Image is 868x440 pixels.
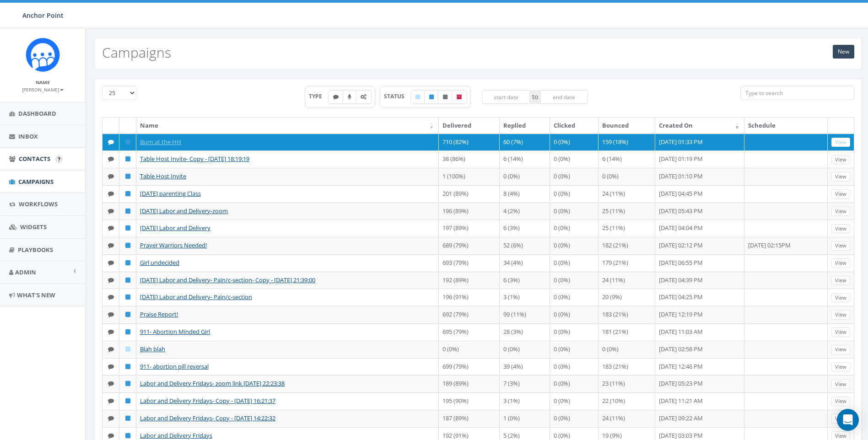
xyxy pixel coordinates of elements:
td: [DATE] 01:10 PM [655,168,744,185]
td: 0 (0%) [500,341,550,358]
div: Open Intercom Messenger [837,409,859,431]
small: [PERSON_NAME] [22,86,64,93]
td: 3 (1%) [500,392,550,410]
a: Burn at the HH [140,138,181,146]
td: 99 (11%) [500,306,550,323]
i: Text SMS [108,208,114,214]
th: Bounced [598,118,655,134]
td: 25 (11%) [598,220,655,237]
a: [DATE] parenting Class [140,189,201,198]
a: 911- abortion pill reversal [140,362,209,370]
i: Published [125,294,130,300]
td: [DATE] 05:43 PM [655,203,744,220]
a: Blah blah [140,345,165,353]
i: Published [125,156,130,162]
td: 189 (89%) [439,375,499,392]
td: 6 (14%) [500,150,550,168]
i: Published [125,433,130,439]
td: 6 (3%) [500,272,550,289]
a: View [831,327,850,337]
th: Delivered [439,118,499,134]
td: 0 (0%) [550,203,598,220]
i: Published [125,173,130,179]
td: 183 (21%) [598,358,655,376]
a: Girl undecided [140,258,179,267]
span: to [530,90,540,104]
th: Clicked [550,118,598,134]
i: Text SMS [108,139,114,145]
td: 60 (7%) [500,134,550,151]
a: View [831,397,850,406]
a: View [831,138,850,147]
td: [DATE] 04:25 PM [655,289,744,306]
a: View [831,172,850,182]
i: Ringless Voice Mail [348,94,351,100]
a: [DATE] Labor and Delivery- Pain/c-section- Copy - [DATE] 21:39:00 [140,276,315,284]
i: Text SMS [108,415,114,421]
td: 201 (89%) [439,185,499,203]
td: 52 (6%) [500,237,550,254]
span: Inbox [18,132,38,140]
td: [DATE] 04:04 PM [655,220,744,237]
td: [DATE] 04:45 PM [655,185,744,203]
span: Widgets [20,223,47,231]
td: 24 (11%) [598,272,655,289]
td: 23 (11%) [598,375,655,392]
a: [DATE] Labor and Delivery [140,224,210,232]
i: Published [125,225,130,231]
td: 693 (79%) [439,254,499,272]
td: 0 (0%) [550,185,598,203]
td: 39 (4%) [500,358,550,376]
i: Text SMS [108,225,114,231]
span: Playbooks [18,246,53,254]
a: View [831,276,850,285]
a: Labor and Delivery Fridays- Copy - [DATE] 14:22:32 [140,414,275,422]
td: [DATE] 11:03 AM [655,323,744,341]
a: View [831,224,850,234]
i: Text SMS [333,94,339,100]
td: 0 (0%) [550,289,598,306]
i: Automated Message [361,94,367,100]
a: Labor and Delivery Fridays [140,431,212,440]
span: Workflows [19,200,58,208]
a: 911- Abortion Minded Girl [140,327,210,336]
td: 28 (3%) [500,323,550,341]
td: [DATE] 12:19 PM [655,306,744,323]
i: Text SMS [108,260,114,266]
td: 0 (0%) [550,341,598,358]
td: 0 (0%) [550,150,598,168]
i: Unpublished [443,94,447,100]
td: 7 (3%) [500,375,550,392]
td: 20 (9%) [598,289,655,306]
th: Name: activate to sort column ascending [136,118,439,134]
label: Automated Message [356,90,372,104]
a: [DATE] Labor and Delivery- Pain/c-section [140,293,252,301]
td: 0 (0%) [550,410,598,427]
a: [PERSON_NAME] [22,85,64,93]
th: Replied [500,118,550,134]
i: Draft [415,94,420,100]
i: Text SMS [108,364,114,370]
input: Submit [56,156,62,162]
a: Table Host Invite [140,172,186,180]
td: 1 (100%) [439,168,499,185]
td: 34 (4%) [500,254,550,272]
td: 192 (89%) [439,272,499,289]
td: 195 (90%) [439,392,499,410]
label: Archived [452,90,467,104]
td: 38 (86%) [439,150,499,168]
td: 0 (0%) [550,392,598,410]
td: 182 (21%) [598,237,655,254]
td: 8 (4%) [500,185,550,203]
i: Published [125,381,130,386]
label: Ringless Voice Mail [343,90,356,104]
a: View [831,241,850,251]
i: Text SMS [108,398,114,404]
i: Published [125,329,130,335]
td: 0 (0%) [550,237,598,254]
i: Text SMS [108,346,114,352]
td: 0 (0%) [550,358,598,376]
span: Dashboard [18,109,56,118]
span: Contacts [19,155,50,163]
a: View [831,310,850,320]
